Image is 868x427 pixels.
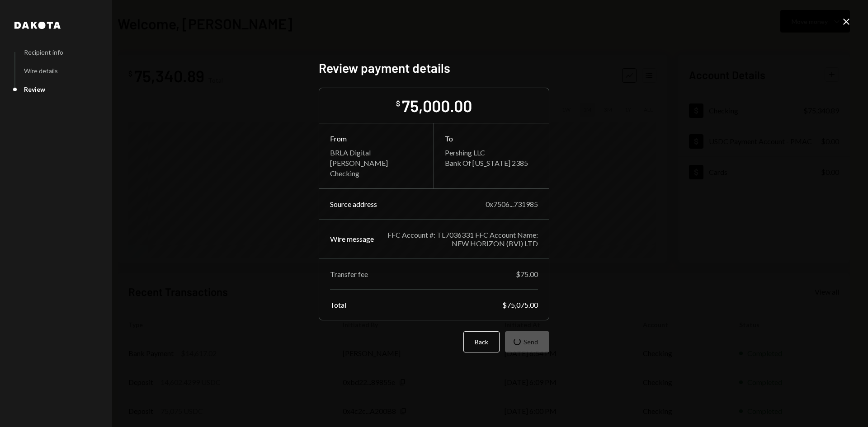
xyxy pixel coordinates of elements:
div: Recipient info [24,48,63,56]
div: FFC Account #: TL7036331 FFC Account Name: NEW HORIZON (BVI) LTD [385,230,538,248]
div: Wire message [330,235,374,243]
div: To [445,134,538,143]
div: Bank Of [US_STATE] 2385 [445,159,538,167]
div: $75.00 [516,270,538,278]
div: 75,000.00 [402,95,472,116]
div: From [330,134,423,143]
div: Wire details [24,67,58,75]
div: BRLA Digital [330,148,423,157]
div: Pershing LLC [445,148,538,157]
div: $75,075.00 [502,300,538,309]
div: Checking [330,169,423,178]
div: Review [24,85,45,93]
div: Transfer fee [330,270,368,278]
button: Back [463,331,500,352]
h2: Review payment details [319,59,549,77]
div: $ [396,99,400,108]
div: Source address [330,200,377,208]
div: Total [330,300,346,309]
div: 0x7506...731985 [486,200,538,208]
div: [PERSON_NAME] [330,159,423,167]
